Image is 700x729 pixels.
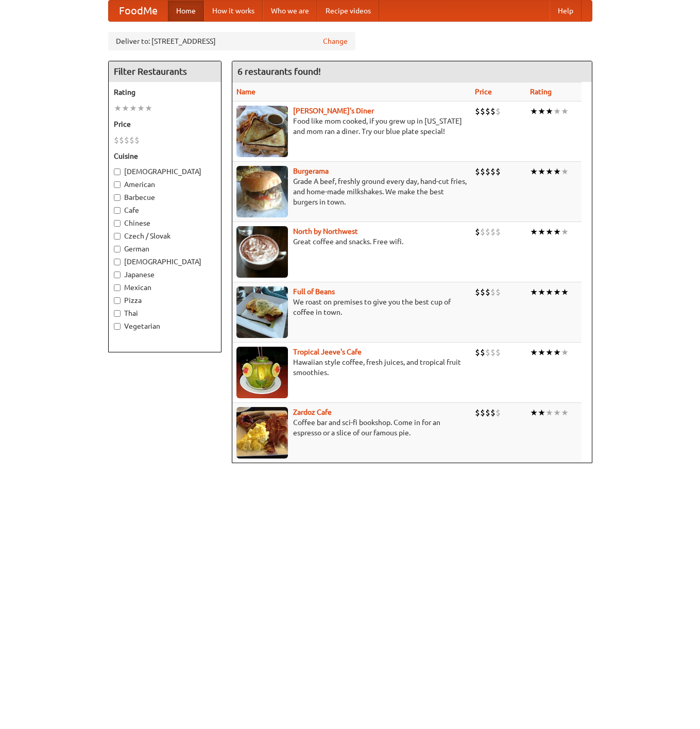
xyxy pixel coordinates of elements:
[236,286,288,338] img: beans.jpg
[317,1,379,21] a: Recipe videos
[293,408,332,416] a: Zardoz Cafe
[480,106,485,117] li: $
[490,166,496,177] li: $
[236,176,467,207] p: Grade A beef, freshly ground every day, hand-cut fries, and home-made milkshakes. We make the bes...
[129,134,134,146] li: $
[553,226,561,238] li: ★
[553,347,561,358] li: ★
[485,106,490,117] li: $
[496,166,501,177] li: $
[114,272,121,278] input: Japanese
[114,181,121,188] input: American
[236,166,288,217] img: burgerama.jpg
[114,295,216,306] label: Pizza
[114,259,121,265] input: [DEMOGRAPHIC_DATA]
[530,286,538,298] li: ★
[475,226,480,238] li: $
[137,103,145,114] li: ★
[496,347,501,358] li: $
[545,106,553,117] li: ★
[485,226,490,238] li: $
[538,166,545,177] li: ★
[293,227,358,235] a: North by Northwest
[134,134,140,146] li: $
[114,205,216,215] label: Cafe
[114,168,121,175] input: [DEMOGRAPHIC_DATA]
[293,348,362,356] a: Tropical Jeeve's Cafe
[538,347,545,358] li: ★
[496,286,501,298] li: $
[485,166,490,177] li: $
[114,310,121,317] input: Thai
[108,32,355,50] div: Deliver to: [STREET_ADDRESS]
[480,286,485,298] li: $
[114,323,121,330] input: Vegetarian
[114,297,121,304] input: Pizza
[114,308,216,318] label: Thai
[237,66,321,76] ng-pluralize: 6 restaurants found!
[545,286,553,298] li: ★
[553,166,561,177] li: ★
[114,233,121,240] input: Czech / Slovak
[236,407,288,459] img: zardoz.jpg
[114,257,216,267] label: [DEMOGRAPHIC_DATA]
[145,103,152,114] li: ★
[496,106,501,117] li: $
[114,244,216,254] label: German
[490,347,496,358] li: $
[293,287,335,296] a: Full of Beans
[236,297,467,317] p: We roast on premises to give you the best cup of coffee in town.
[545,166,553,177] li: ★
[168,1,204,21] a: Home
[496,226,501,238] li: $
[530,166,538,177] li: ★
[114,192,216,202] label: Barbecue
[553,106,561,117] li: ★
[293,107,374,115] a: [PERSON_NAME]'s Diner
[114,87,216,97] h5: Rating
[475,407,480,418] li: $
[530,226,538,238] li: ★
[538,226,545,238] li: ★
[561,106,569,117] li: ★
[114,321,216,331] label: Vegetarian
[263,1,317,21] a: Who we are
[530,407,538,418] li: ★
[236,226,288,278] img: north.jpg
[485,407,490,418] li: $
[475,106,480,117] li: $
[236,236,467,247] p: Great coffee and snacks. Free wifi.
[114,218,216,228] label: Chinese
[114,151,216,161] h5: Cuisine
[490,286,496,298] li: $
[475,166,480,177] li: $
[114,269,216,280] label: Japanese
[490,407,496,418] li: $
[485,347,490,358] li: $
[475,88,492,96] a: Price
[114,207,121,214] input: Cafe
[124,134,129,146] li: $
[480,407,485,418] li: $
[114,282,216,293] label: Mexican
[122,103,129,114] li: ★
[545,407,553,418] li: ★
[530,88,552,96] a: Rating
[236,106,288,157] img: sallys.jpg
[561,166,569,177] li: ★
[204,1,263,21] a: How it works
[114,284,121,291] input: Mexican
[109,1,168,21] a: FoodMe
[550,1,582,21] a: Help
[561,407,569,418] li: ★
[475,286,480,298] li: $
[114,103,122,114] li: ★
[561,286,569,298] li: ★
[538,106,545,117] li: ★
[236,116,467,137] p: Food like mom cooked, if you grew up in [US_STATE] and mom ran a diner. Try our blue plate special!
[236,347,288,398] img: jeeves.jpg
[480,166,485,177] li: $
